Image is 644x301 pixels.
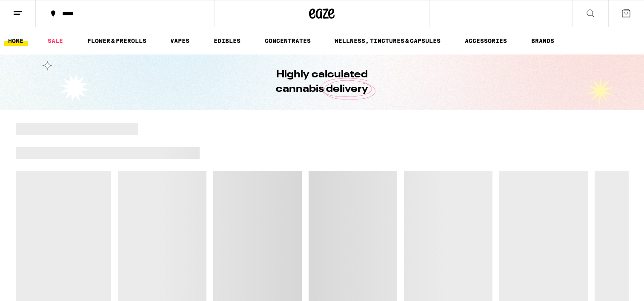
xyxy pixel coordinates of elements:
a: FLOWER & PREROLLS [83,36,151,46]
a: VAPES [166,36,194,46]
a: BRANDS [527,36,558,46]
a: EDIBLES [209,36,245,46]
a: CONCENTRATES [260,36,315,46]
a: HOME [4,36,28,46]
a: WELLNESS, TINCTURES & CAPSULES [330,36,445,46]
a: SALE [43,36,67,46]
a: ACCESSORIES [461,36,511,46]
h1: Highly calculated cannabis delivery [252,68,392,97]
